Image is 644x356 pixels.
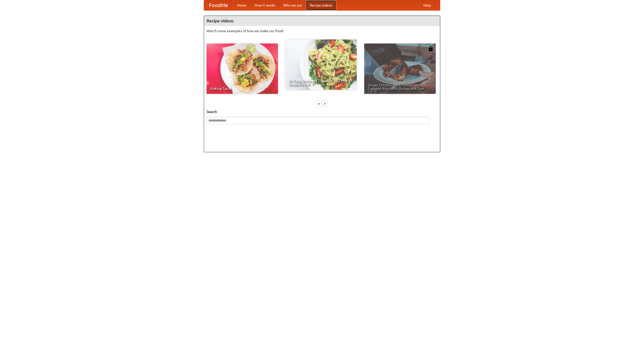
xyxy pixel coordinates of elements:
span: Making Tacos [210,87,274,90]
h4: Recipe videos [204,16,440,26]
a: Who we are [279,0,306,10]
span: An Easy, Summery Tomato Pasta That's Ready for Fall [289,79,353,86]
a: An Easy, Summery Tomato Pasta That's Ready for Fall [285,39,357,90]
a: Recipe videos [306,0,336,10]
a: Making Tacos [207,44,278,94]
p: Watch some examples of how we make our food! [207,28,437,33]
div: « [317,100,321,107]
a: How it works [251,0,279,10]
h5: Search [207,109,437,114]
img: 483408.png [428,46,433,51]
a: FoodMe [204,0,233,10]
div: » [323,100,327,107]
a: Help [419,0,435,10]
a: Home [233,0,251,10]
